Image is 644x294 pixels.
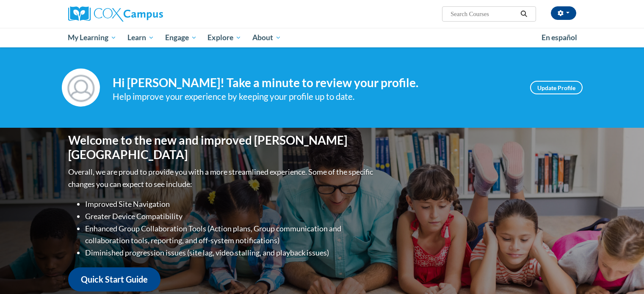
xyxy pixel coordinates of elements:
[68,267,160,291] a: Quick Start Guide
[68,133,375,162] h1: Welcome to the new and improved [PERSON_NAME][GEOGRAPHIC_DATA]
[113,90,517,104] div: Help improve your experience by keeping your profile up to date.
[450,9,517,19] input: Search Courses
[85,198,375,210] li: Improved Site Navigation
[63,28,122,47] a: My Learning
[62,69,100,107] img: Profile Image
[160,28,202,47] a: Engage
[252,33,281,43] span: About
[551,6,576,20] button: Account Settings
[85,210,375,223] li: Greater Device Compatibility
[207,33,241,43] span: Explore
[536,29,583,47] a: En español
[542,33,577,42] span: En español
[247,28,287,47] a: About
[517,9,530,19] button: Search
[85,223,375,247] li: Enhanced Group Collaboration Tools (Action plans, Group communication and collaboration tools, re...
[202,28,247,47] a: Explore
[530,81,583,94] a: Update Profile
[122,28,160,47] a: Learn
[85,247,375,259] li: Diminished progression issues (site lag, video stalling, and playback issues)
[68,6,163,22] img: Cox Campus
[113,76,517,90] h4: Hi [PERSON_NAME]! Take a minute to review your profile.
[68,33,116,43] span: My Learning
[127,33,154,43] span: Learn
[55,28,589,47] div: Main menu
[610,260,637,287] iframe: Button to launch messaging window
[68,166,375,190] p: Overall, we are proud to provide you with a more streamlined experience. Some of the specific cha...
[165,33,197,43] span: Engage
[68,6,229,22] a: Cox Campus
